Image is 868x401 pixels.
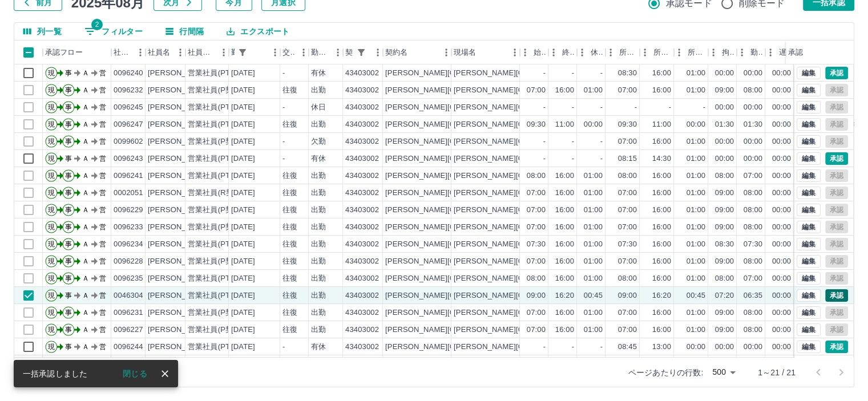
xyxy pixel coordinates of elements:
div: 承認 [786,40,845,64]
text: 営 [99,172,106,180]
text: 事 [65,189,72,197]
div: 11:00 [652,119,671,130]
div: 16:00 [652,205,671,216]
div: 所定終業 [640,40,674,64]
text: 事 [65,86,72,94]
div: 社員区分 [185,40,229,64]
div: - [572,68,574,79]
div: 有休 [311,153,326,164]
div: 00:00 [715,136,734,147]
div: [DATE] [231,85,255,96]
div: 承認フロー [45,40,83,64]
div: 09:30 [527,119,546,130]
div: 営業社員(P契約) [188,222,243,233]
div: [PERSON_NAME][GEOGRAPHIC_DATA][GEOGRAPHIC_DATA]給食センター [454,205,718,216]
div: 出勤 [311,119,326,130]
div: 01:00 [687,205,705,216]
div: 0096243 [114,153,143,164]
button: 承認 [825,152,848,165]
button: 編集 [797,221,821,233]
div: 0096247 [114,119,143,130]
button: メニュー [215,44,232,61]
text: Ａ [82,120,89,128]
text: 営 [99,120,106,128]
div: 01:00 [687,153,705,164]
div: - [282,102,285,113]
div: 01:00 [687,68,705,79]
div: 勤務日 [229,40,280,64]
div: [DATE] [231,188,255,199]
div: - [282,153,285,164]
button: 編集 [797,272,821,285]
div: 09:00 [715,188,734,199]
div: 有休 [311,68,326,79]
div: 0096229 [114,205,143,216]
text: Ａ [82,155,89,163]
div: [PERSON_NAME][GEOGRAPHIC_DATA] [385,68,526,79]
div: 出勤 [311,205,326,216]
text: 現 [48,120,55,128]
div: [PERSON_NAME][GEOGRAPHIC_DATA] [385,171,526,181]
div: 往復 [282,222,297,233]
div: 00:00 [772,85,791,96]
div: 00:00 [715,102,734,113]
div: [PERSON_NAME][GEOGRAPHIC_DATA][GEOGRAPHIC_DATA]給食センター [454,119,718,130]
div: 営業社員(PT契約) [188,102,248,113]
div: [DATE] [231,119,255,130]
div: 00:00 [772,136,791,147]
div: 営業社員(R契約) [188,188,243,199]
button: 編集 [797,341,821,353]
div: 07:00 [527,85,546,96]
div: 00:00 [744,68,762,79]
text: Ａ [82,86,89,94]
div: 16:00 [555,205,574,216]
text: 現 [48,155,55,163]
div: 営業社員(P契約) [188,205,243,216]
div: 勤務 [737,40,765,64]
div: 43403002 [345,119,379,130]
button: メニュー [295,44,312,61]
button: メニュー [369,44,386,61]
div: 承認 [788,40,803,64]
div: 07:00 [527,222,546,233]
div: 所定開始 [605,40,640,64]
text: 事 [65,172,72,180]
div: 社員番号 [111,40,146,64]
div: 16:00 [652,68,671,79]
div: [PERSON_NAME] [148,68,210,79]
button: 編集 [797,289,821,302]
div: 1件のフィルターを適用中 [353,44,369,60]
button: 編集 [797,169,821,182]
div: [PERSON_NAME] [148,222,210,233]
div: 終業 [548,40,577,64]
div: 08:00 [618,171,637,181]
text: 営 [99,206,106,214]
text: 現 [48,86,55,94]
div: 出勤 [311,188,326,199]
div: 所定休憩 [674,40,708,64]
div: 08:00 [527,171,546,181]
div: 16:00 [555,188,574,199]
div: - [600,153,603,164]
div: 所定終業 [653,40,672,64]
div: [PERSON_NAME][GEOGRAPHIC_DATA][GEOGRAPHIC_DATA]給食センター [454,222,718,233]
div: [DATE] [231,171,255,181]
div: 07:00 [527,188,546,199]
button: 編集 [797,152,821,165]
text: 営 [99,155,106,163]
div: 01:00 [687,188,705,199]
text: 営 [99,86,106,94]
div: 契約コード [343,40,383,64]
div: [PERSON_NAME][GEOGRAPHIC_DATA][GEOGRAPHIC_DATA]給食センター [454,136,718,147]
div: 43403002 [345,102,379,113]
div: 00:00 [772,153,791,164]
div: 01:00 [687,85,705,96]
div: 07:00 [618,188,637,199]
text: Ａ [82,137,89,145]
div: 出勤 [311,85,326,96]
div: [DATE] [231,205,255,216]
text: 事 [65,155,72,163]
div: 01:00 [584,85,603,96]
div: 社員名 [148,40,170,64]
div: [PERSON_NAME][GEOGRAPHIC_DATA][GEOGRAPHIC_DATA]給食センター [454,188,718,199]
